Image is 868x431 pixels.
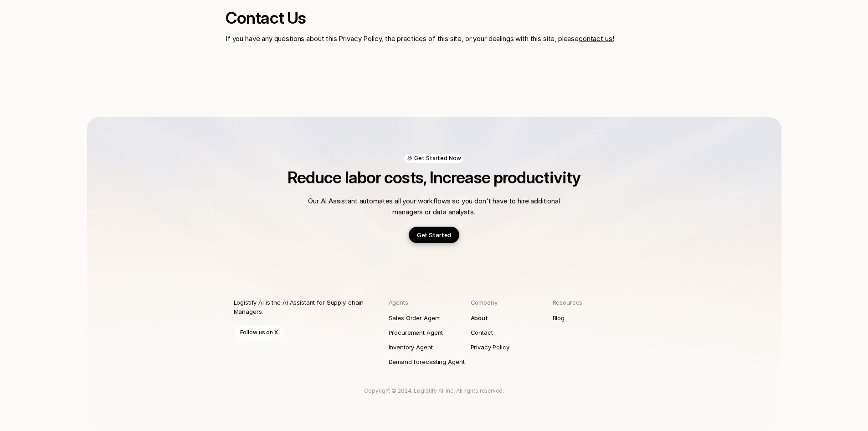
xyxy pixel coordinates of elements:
[471,343,509,352] p: Privacy Policy
[471,311,553,325] a: About
[389,357,465,366] p: Demand Forecasting Agent
[553,313,565,322] p: Blog
[234,168,635,187] h2: Reduce labor costs, Increase productivity
[234,298,372,316] p: Logistify AI is the AI Assistant for Supply-chain Managers.
[471,325,553,340] a: Contact
[389,325,471,340] a: Procurement Agent
[389,328,443,337] p: Procurement Agent
[389,343,433,352] p: Inventory Agent
[389,313,441,322] p: Sales Order Agent
[471,299,498,306] span: Company
[579,34,614,43] a: contact us!
[414,155,461,162] p: Get Started Now
[471,313,488,322] p: About
[226,33,642,44] p: If you have any questions about this Privacy Policy, the practices of this site, or your dealings...
[417,230,452,239] p: Get Started
[307,196,562,218] p: Our AI Assistant automates all your workflows so you don't have to hire additional managers or da...
[389,354,471,369] a: Demand Forecasting Agent
[389,299,408,306] span: Agents
[389,311,471,325] a: Sales Order Agent
[409,227,460,243] a: Get Started
[553,299,583,306] span: Resources
[234,325,284,340] a: Follow us on X
[471,328,493,337] p: Contact
[389,340,471,354] a: Inventory Agent
[240,328,278,337] p: Follow us on X
[226,9,642,27] h2: Contact Us
[364,387,503,394] span: Copyright © 2024. Logistify AI, Inc. All rights reserved.
[471,340,553,354] a: Privacy Policy
[553,311,635,325] a: Blog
